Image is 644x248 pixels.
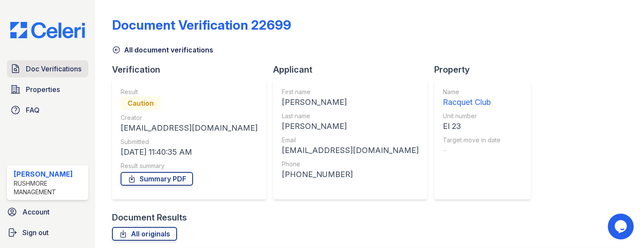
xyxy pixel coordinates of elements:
[273,64,434,76] div: Applicant
[443,88,501,96] div: Name
[282,136,419,144] div: Email
[282,144,419,156] div: [EMAIL_ADDRESS][DOMAIN_NAME]
[112,64,273,76] div: Verification
[3,22,92,39] img: CE_Logo_Blue-a8612792a0a2168367f1c8372b55b34899dd931a85d93a1a3d3e32e68fde9ad4.png
[121,146,258,158] div: [DATE] 11:40:35 AM
[26,84,60,95] span: Properties
[443,112,501,120] div: Unit number
[3,224,92,241] a: Sign out
[121,162,258,170] div: Result summary
[14,179,85,196] div: Rushmore Management
[7,101,88,119] a: FAQ
[282,96,419,108] div: [PERSON_NAME]
[3,203,92,220] a: Account
[112,227,177,241] a: All originals
[121,113,258,122] div: Creator
[608,214,635,239] iframe: chat widget
[121,172,193,186] a: Summary PDF
[443,144,501,156] div: -
[443,120,501,132] div: EI 23
[282,120,419,132] div: [PERSON_NAME]
[26,105,40,115] span: FAQ
[112,17,291,33] div: Document Verification 22699
[22,207,50,217] span: Account
[282,160,419,168] div: Phone
[112,211,187,224] div: Document Results
[434,64,538,76] div: Property
[282,168,419,181] div: [PHONE_NUMBER]
[112,45,213,55] a: All document verifications
[14,169,85,179] div: [PERSON_NAME]
[443,136,501,144] div: Target move in date
[26,64,81,74] span: Doc Verifications
[121,122,258,134] div: [EMAIL_ADDRESS][DOMAIN_NAME]
[121,96,161,110] div: Caution
[22,227,49,238] span: Sign out
[282,88,419,96] div: First name
[443,96,501,108] div: Racquet Club
[7,81,88,98] a: Properties
[121,88,258,96] div: Result
[282,112,419,120] div: Last name
[7,60,88,77] a: Doc Verifications
[121,138,258,146] div: Submitted
[443,88,501,108] a: Name Racquet Club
